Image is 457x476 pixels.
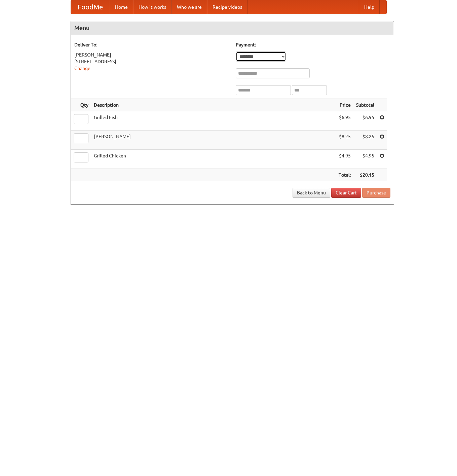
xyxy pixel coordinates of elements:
a: Clear Cart [331,188,361,198]
div: [STREET_ADDRESS] [74,58,229,65]
a: How it works [133,0,172,14]
td: Grilled Chicken [91,150,336,169]
th: Qty [71,99,91,111]
th: Total: [336,169,353,181]
th: Price [336,99,353,111]
th: $20.15 [353,169,377,181]
h5: Deliver To: [74,41,229,48]
td: Grilled Fish [91,111,336,131]
td: $4.95 [336,150,353,169]
th: Description [91,99,336,111]
a: Change [74,66,90,71]
a: Home [110,0,133,14]
a: Recipe videos [207,0,247,14]
a: Who we are [172,0,207,14]
a: Help [359,0,380,14]
a: FoodMe [71,0,110,14]
h5: Payment: [236,41,390,48]
td: $8.25 [353,131,377,150]
td: $8.25 [336,131,353,150]
div: [PERSON_NAME] [74,51,229,58]
td: $6.95 [336,111,353,131]
h4: Menu [71,21,394,35]
th: Subtotal [353,99,377,111]
a: Back to Menu [293,188,330,198]
td: $4.95 [353,150,377,169]
td: [PERSON_NAME] [91,131,336,150]
button: Purchase [362,188,390,198]
td: $6.95 [353,111,377,131]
